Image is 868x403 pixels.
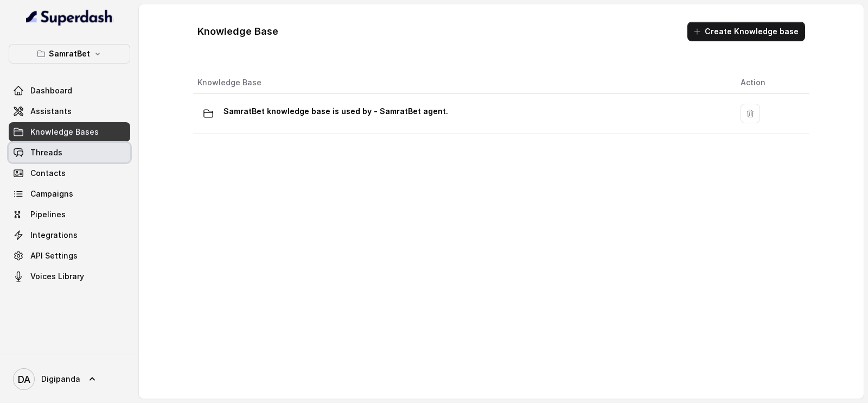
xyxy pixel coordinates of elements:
[30,230,78,241] span: Integrations
[9,246,130,266] a: API Settings
[9,81,130,100] a: Dashboard
[732,72,809,94] th: Action
[9,267,130,286] a: Voices Library
[9,205,130,224] a: Pipelines
[9,143,130,162] a: Threads
[9,102,130,121] a: Assistants
[9,184,130,204] a: Campaigns
[197,23,278,40] h1: Knowledge Base
[30,188,73,199] span: Campaigns
[193,72,732,94] th: Knowledge Base
[18,374,30,385] text: DA
[9,44,130,64] button: SamratBet
[30,250,78,261] span: API Settings
[687,22,805,41] button: Create Knowledge base
[30,209,66,220] span: Pipelines
[26,9,113,26] img: light.svg
[9,364,130,394] a: Digipanda
[30,85,72,96] span: Dashboard
[30,106,72,117] span: Assistants
[30,127,99,137] span: Knowledge Bases
[9,122,130,142] a: Knowledge Bases
[49,47,90,60] p: SamratBet
[224,103,448,120] p: SamratBet knowledge base is used by - SamratBet agent.
[41,374,80,385] span: Digipanda
[30,271,84,282] span: Voices Library
[30,168,66,179] span: Contacts
[30,147,62,158] span: Threads
[9,163,130,183] a: Contacts
[9,225,130,245] a: Integrations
